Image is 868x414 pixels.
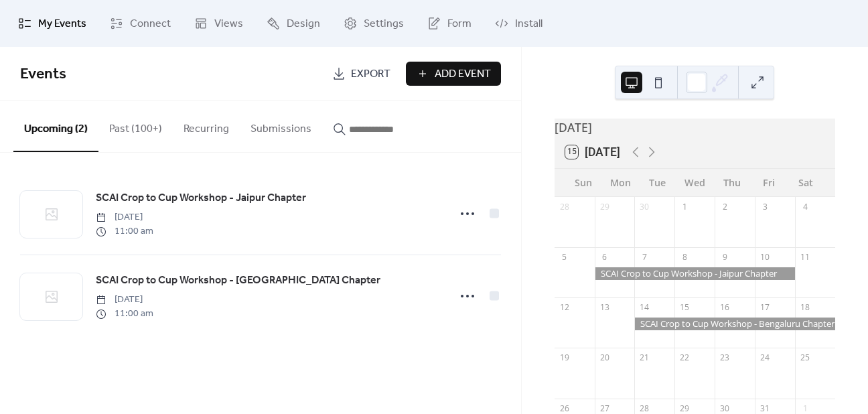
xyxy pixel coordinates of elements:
[130,16,171,32] span: Connect
[417,5,482,42] a: Form
[759,352,771,364] div: 24
[639,352,650,364] div: 21
[676,169,713,196] div: Wed
[759,302,771,314] div: 17
[364,16,404,32] span: Settings
[679,403,691,414] div: 29
[555,119,835,136] div: [DATE]
[214,16,243,32] span: Views
[515,16,542,32] span: Install
[800,302,811,314] div: 18
[719,201,731,212] div: 2
[750,169,787,196] div: Fri
[719,403,731,414] div: 30
[800,252,811,263] div: 11
[679,352,691,364] div: 22
[96,307,153,321] span: 11:00 am
[679,201,691,212] div: 1
[713,169,750,196] div: Thu
[788,169,824,196] div: Sat
[38,16,86,32] span: My Events
[800,403,811,414] div: 1
[96,210,153,224] span: [DATE]
[639,201,650,212] div: 30
[719,302,731,314] div: 16
[639,403,650,414] div: 28
[20,60,66,89] span: Events
[96,272,380,289] a: SCAI Crop to Cup Workshop - [GEOGRAPHIC_DATA] Chapter
[719,352,731,364] div: 23
[759,201,771,212] div: 3
[13,101,98,152] button: Upcoming (2)
[565,169,602,196] div: Sun
[602,169,639,196] div: Mon
[599,302,610,314] div: 13
[634,318,835,330] div: SCAI Crop to Cup Workshop - Bengaluru Chapter
[96,293,153,307] span: [DATE]
[559,252,570,263] div: 5
[322,62,401,86] a: Export
[447,16,472,32] span: Form
[599,252,610,263] div: 6
[96,190,306,207] a: SCAI Crop to Cup Workshop - Jaipur Chapter
[759,252,771,263] div: 10
[599,201,610,212] div: 29
[406,62,501,86] button: Add Event
[559,352,570,364] div: 19
[559,403,570,414] div: 26
[800,201,811,212] div: 4
[173,101,240,151] button: Recurring
[96,224,153,238] span: 11:00 am
[559,201,570,212] div: 28
[351,66,390,82] span: Export
[485,5,553,42] a: Install
[639,252,650,263] div: 7
[595,267,796,279] div: SCAI Crop to Cup Workshop - Jaipur Chapter
[639,302,650,314] div: 14
[759,403,771,414] div: 31
[334,5,414,42] a: Settings
[96,190,306,206] span: SCAI Crop to Cup Workshop - Jaipur Chapter
[257,5,330,42] a: Design
[639,169,676,196] div: Tue
[599,403,610,414] div: 27
[599,352,610,364] div: 20
[559,302,570,314] div: 12
[100,5,181,42] a: Connect
[719,252,731,263] div: 9
[800,352,811,364] div: 25
[679,252,691,263] div: 8
[240,101,322,151] button: Submissions
[96,273,380,289] span: SCAI Crop to Cup Workshop - [GEOGRAPHIC_DATA] Chapter
[679,302,691,314] div: 15
[184,5,253,42] a: Views
[8,5,96,42] a: My Events
[435,66,491,82] span: Add Event
[287,16,320,32] span: Design
[561,142,626,162] button: 15[DATE]
[98,101,173,151] button: Past (100+)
